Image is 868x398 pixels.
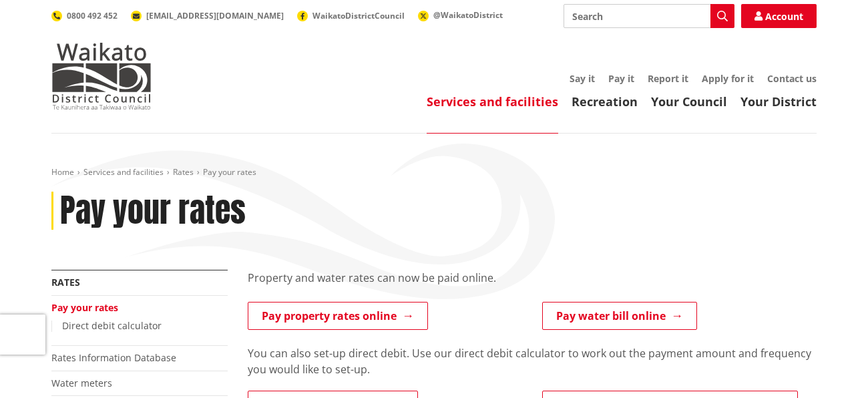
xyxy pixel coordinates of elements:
a: Services and facilities [83,166,164,178]
a: Direct debit calculator [62,319,162,332]
a: Services and facilities [427,93,558,110]
span: 0800 492 452 [67,10,118,21]
a: Pay property rates online [248,302,428,330]
a: @WaikatoDistrict [418,9,503,21]
p: You can also set-up direct debit. Use our direct debit calculator to work out the payment amount ... [248,345,817,377]
a: Apply for it [702,72,754,85]
span: WaikatoDistrictCouncil [312,10,405,21]
a: Home [51,166,74,178]
nav: breadcrumb [51,167,817,178]
a: Water meters [51,377,112,389]
a: [EMAIL_ADDRESS][DOMAIN_NAME] [131,10,284,21]
a: Say it [570,72,595,85]
a: WaikatoDistrictCouncil [297,10,405,21]
a: Rates [173,166,194,178]
a: Pay your rates [51,301,118,314]
a: Account [741,4,817,28]
a: Contact us [767,72,817,85]
input: Search input [564,4,734,28]
a: 0800 492 452 [51,10,118,21]
img: Waikato District Council - Te Kaunihera aa Takiwaa o Waikato [51,43,152,110]
h1: Pay your rates [60,192,246,230]
a: Your District [740,93,817,110]
a: Pay water bill online [542,302,697,330]
div: Property and water rates can now be paid online. [248,270,817,302]
span: @WaikatoDistrict [433,9,503,21]
a: Your Council [651,93,727,110]
a: Pay it [608,72,634,85]
a: Recreation [572,93,638,110]
span: [EMAIL_ADDRESS][DOMAIN_NAME] [146,10,284,21]
span: Pay your rates [203,166,256,178]
a: Rates [51,276,80,288]
a: Report it [648,72,688,85]
a: Rates Information Database [51,351,176,364]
